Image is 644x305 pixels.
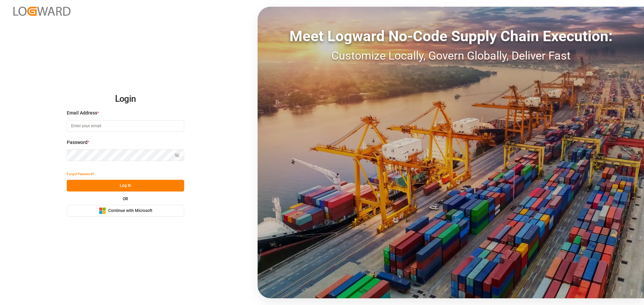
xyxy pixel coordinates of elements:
[67,205,184,217] button: Continue with Microsoft
[258,47,644,64] div: Customize Locally, Govern Globally, Deliver Fast
[67,88,184,110] h2: Login
[67,120,184,132] input: Enter your email
[258,25,644,47] div: Meet Logward No-Code Supply Chain Execution:
[123,197,128,201] small: OR
[67,109,97,117] span: Email Address
[67,168,94,180] button: Forgot Password?
[67,180,184,192] button: Log In
[13,7,70,16] img: Logward_new_orange.png
[108,208,152,214] span: Continue with Microsoft
[67,139,88,146] span: Password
